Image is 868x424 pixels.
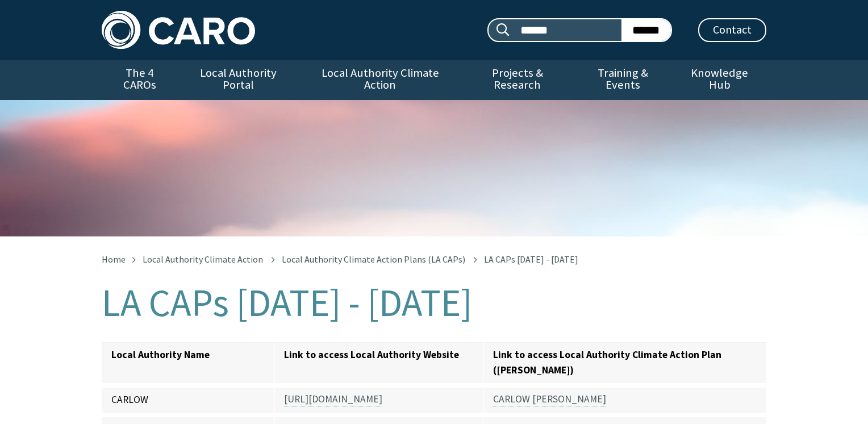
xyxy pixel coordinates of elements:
a: Local Authority Portal [177,60,299,100]
strong: Local Authority Name [111,348,210,361]
a: Knowledge Hub [673,60,766,100]
img: Caro logo [102,11,255,49]
a: Home [102,253,126,265]
a: Contact [698,18,766,42]
a: Local Authority Climate Action [299,60,461,100]
a: Training & Events [573,60,673,100]
td: CARLOW [102,385,275,415]
h1: LA CAPs [DATE] - [DATE] [102,282,766,324]
strong: Link to access Local Authority Website [284,348,459,361]
a: The 4 CAROs [102,60,177,100]
strong: Link to access Local Authority Climate Action Plan ([PERSON_NAME]) [493,348,721,376]
a: Projects & Research [461,60,574,100]
a: Local Authority Climate Action [143,253,263,265]
a: [URL][DOMAIN_NAME] [284,393,382,406]
a: Local Authority Climate Action Plans (LA CAPs) [282,253,465,265]
span: LA CAPs [DATE] - [DATE] [484,253,578,265]
a: CARLOW [PERSON_NAME] [493,393,606,406]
